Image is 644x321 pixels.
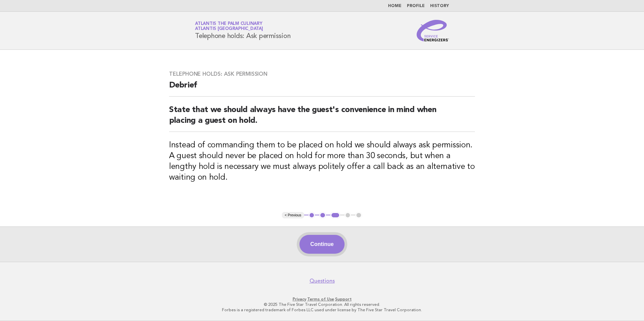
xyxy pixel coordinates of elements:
[169,80,475,97] h2: Debrief
[430,4,449,8] a: History
[169,71,475,77] h3: Telephone holds: Ask permission
[169,140,475,183] h3: Instead of commanding them to be placed on hold we should always ask permission. A guest should n...
[282,212,304,219] button: < Previous
[319,212,326,219] button: 2
[195,22,290,39] h1: Telephone holds: Ask permission
[195,22,263,31] a: Atlantis The Palm CulinaryAtlantis [GEOGRAPHIC_DATA]
[309,212,315,219] button: 1
[293,297,306,301] a: Privacy
[195,27,263,31] span: Atlantis [GEOGRAPHIC_DATA]
[388,4,401,8] a: Home
[407,4,425,8] a: Profile
[335,297,352,301] a: Support
[116,302,528,307] p: © 2025 The Five Star Travel Corporation. All rights reserved.
[330,212,340,219] button: 3
[116,307,528,313] p: Forbes is a registered trademark of Forbes LLC used under license by The Five Star Travel Corpora...
[417,20,449,41] img: Service Energizers
[310,278,335,284] a: Questions
[116,296,528,302] p: · ·
[169,105,475,132] h2: State that we should always have the guest's convenience in mind when placing a guest on hold.
[307,297,334,301] a: Terms of Use
[299,235,344,254] button: Continue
